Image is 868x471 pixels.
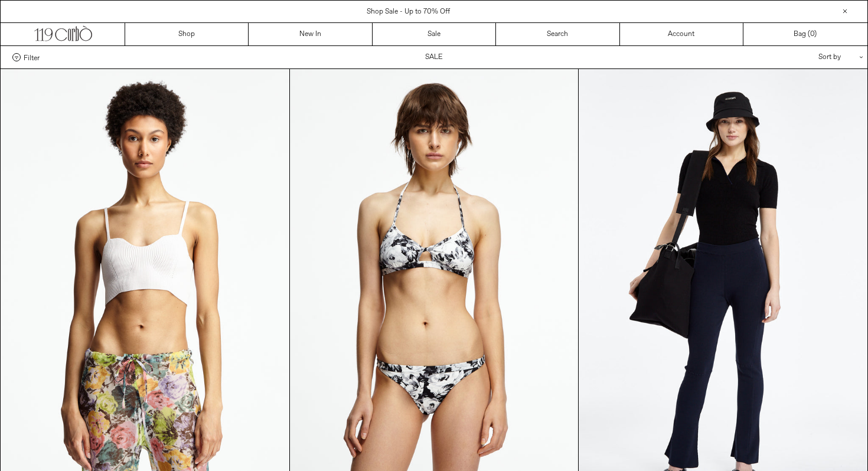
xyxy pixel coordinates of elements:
a: Sale [373,23,496,45]
a: Account [620,23,743,45]
a: Search [496,23,619,45]
div: Sort by [749,46,856,68]
a: Bag () [743,23,867,45]
span: ) [810,29,817,40]
span: 0 [810,30,814,39]
a: New In [249,23,372,45]
a: Shop Sale - Up to 70% Off [367,7,450,17]
span: Filter [24,53,40,61]
a: Shop [125,23,249,45]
